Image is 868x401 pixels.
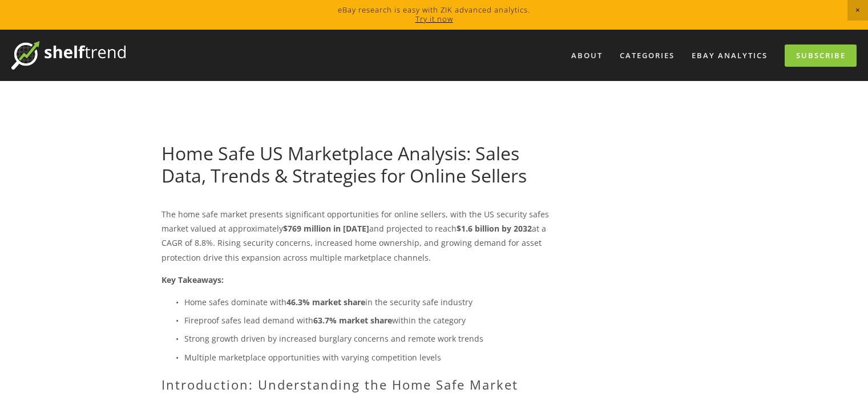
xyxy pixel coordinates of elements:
p: Multiple marketplace opportunities with varying competition levels [184,350,562,364]
strong: $769 million in [DATE] [283,223,369,234]
strong: 63.7% market share [313,315,392,326]
p: Strong growth driven by increased burglary concerns and remote work trends [184,331,562,346]
a: eBay Analytics [684,46,775,65]
h2: Introduction: Understanding the Home Safe Market [162,377,562,392]
a: Try it now [415,14,453,24]
p: Home safes dominate with in the security safe industry [184,295,562,309]
strong: Key Takeaways: [162,274,224,285]
strong: $1.6 billion by 2032 [457,223,532,234]
img: ShelfTrend [11,41,126,70]
p: Fireproof safes lead demand with within the category [184,313,562,327]
a: Subscribe [785,44,857,67]
a: Home Safe US Marketplace Analysis: Sales Data, Trends & Strategies for Online Sellers [162,141,527,187]
a: About [564,46,610,65]
strong: 46.3% market share [286,297,365,307]
div: Categories [612,46,682,65]
p: The home safe market presents significant opportunities for online sellers, with the US security ... [162,207,562,265]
